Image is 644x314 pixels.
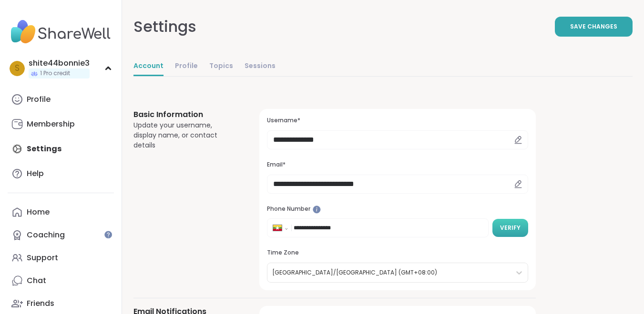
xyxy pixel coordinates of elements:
[267,205,528,213] h3: Phone Number
[133,15,196,38] div: Settings
[8,269,114,292] a: Chat
[27,253,58,263] div: Support
[27,275,46,286] div: Chat
[27,94,51,105] div: Profile
[8,88,114,111] a: Profile
[15,62,20,75] span: s
[570,22,617,31] span: Save Changes
[492,219,528,237] button: Verify
[267,161,528,169] h3: Email*
[8,15,114,49] img: ShareWell Nav Logo
[29,58,90,69] div: shite44bonnie3
[133,57,164,76] a: Account
[133,109,236,120] h3: Basic Information
[267,249,528,257] h3: Time Zone
[27,119,75,129] div: Membership
[8,246,114,269] a: Support
[27,207,50,217] div: Home
[500,224,521,232] span: Verify
[8,113,114,136] a: Membership
[8,162,114,185] a: Help
[27,298,54,309] div: Friends
[267,117,528,125] h3: Username*
[555,17,633,37] button: Save Changes
[209,57,233,76] a: Topics
[133,120,236,150] div: Update your username, display name, or contact details
[27,230,65,240] div: Coaching
[40,69,70,78] span: 1 Pro credit
[104,231,112,238] iframe: Spotlight
[175,57,198,76] a: Profile
[313,206,321,214] iframe: Spotlight
[8,201,114,224] a: Home
[8,224,114,246] a: Coaching
[27,168,44,179] div: Help
[245,57,276,76] a: Sessions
